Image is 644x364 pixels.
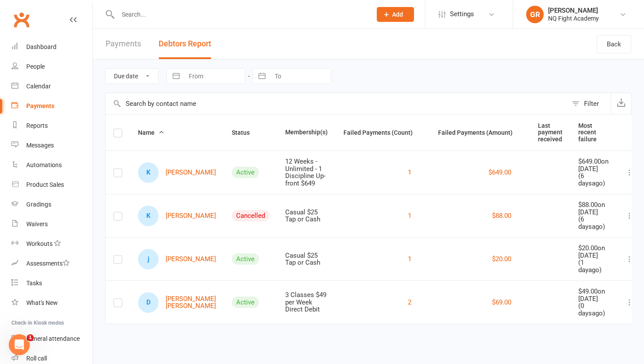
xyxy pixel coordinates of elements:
[285,158,328,187] div: 12 Weeks - Unlimited - 1 Discipline Up-front $649
[11,77,92,96] a: Calendar
[26,280,42,287] div: Tasks
[26,201,51,208] div: Gradings
[285,209,328,223] div: Casual $25 Tap or Cash
[584,98,599,109] div: Filter
[597,35,631,53] a: Back
[392,11,403,18] span: Add
[11,136,92,155] a: Messages
[26,220,48,227] div: Waivers
[138,127,164,138] button: Name
[138,206,216,226] a: K[PERSON_NAME]
[11,329,92,349] a: General attendance kiosk mode
[27,334,34,341] span: 1
[408,254,411,264] button: 1
[138,249,159,269] div: jayce Humphreys
[526,6,544,23] div: GR
[159,29,211,59] button: Debtors Report
[138,162,159,183] div: Kent battle
[26,43,57,50] div: Dashboard
[138,129,164,136] span: Name
[26,102,54,109] div: Payments
[11,293,92,313] a: What's New
[377,7,414,22] button: Add
[567,93,611,114] button: Filter
[232,210,269,221] div: Cancelled
[408,167,411,178] button: 1
[578,245,609,259] div: $20.00 on [DATE]
[138,292,216,313] a: D[PERSON_NAME] [PERSON_NAME]
[232,253,259,265] div: Active
[11,175,92,195] a: Product Sales
[11,273,92,293] a: Tasks
[138,206,159,226] div: Kelby Dale
[438,129,522,136] span: Failed Payments (Amount)
[26,260,70,267] div: Assessments
[578,216,609,230] div: ( 6 days ago)
[232,127,259,138] button: Status
[343,127,422,138] button: Failed Payments (Count)
[285,252,328,266] div: Casual $25 Tap or Cash
[570,115,616,150] th: Most recent failure
[548,7,599,14] div: [PERSON_NAME]
[11,254,92,273] a: Assessments
[578,302,609,317] div: ( 0 days ago)
[138,249,216,269] a: j[PERSON_NAME]
[11,9,32,31] a: Clubworx
[184,69,245,84] input: From
[11,214,92,234] a: Waivers
[530,115,570,150] th: Last payment received
[492,254,511,264] button: $20.00
[26,161,62,168] div: Automations
[408,210,411,221] button: 1
[578,158,609,172] div: $649.00 on [DATE]
[270,69,331,84] input: To
[26,335,80,342] div: General attendance
[578,172,609,187] div: ( 6 days ago)
[138,162,216,183] a: K[PERSON_NAME]
[115,8,365,21] input: Search...
[11,57,92,77] a: People
[26,355,47,362] div: Roll call
[26,142,54,149] div: Messages
[277,115,336,150] th: Membership(s)
[9,334,30,355] iframe: Intercom live chat
[26,299,58,306] div: What's New
[578,288,609,302] div: $49.00 on [DATE]
[408,297,411,308] button: 2
[11,37,92,57] a: Dashboard
[26,122,48,129] div: Reports
[138,292,159,313] div: Daniella Mario
[285,291,328,313] div: 3 Classes $49 per Week Direct Debit
[26,181,64,188] div: Product Sales
[11,116,92,136] a: Reports
[548,14,599,22] div: NQ Fight Academy
[26,240,53,247] div: Workouts
[11,155,92,175] a: Automations
[26,63,45,70] div: People
[232,167,259,178] div: Active
[438,127,522,138] button: Failed Payments (Amount)
[11,96,92,116] a: Payments
[450,4,474,24] span: Settings
[11,195,92,214] a: Gradings
[488,167,511,178] button: $649.00
[343,129,422,136] span: Failed Payments (Count)
[232,297,259,308] div: Active
[106,29,141,59] a: Payments
[106,93,567,114] input: Search by contact name
[232,129,259,136] span: Status
[578,259,609,273] div: ( 1 day ago)
[26,83,51,90] div: Calendar
[492,210,511,221] button: $88.00
[492,297,511,308] button: $69.00
[578,201,609,216] div: $88.00 on [DATE]
[11,234,92,254] a: Workouts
